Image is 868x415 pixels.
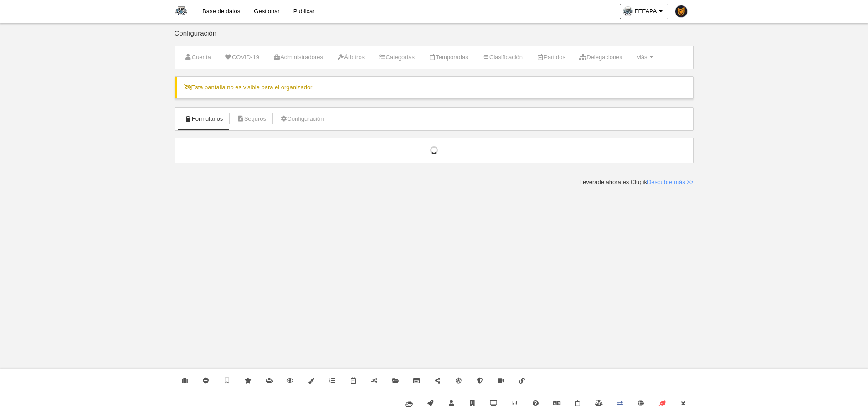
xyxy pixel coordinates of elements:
a: Cuenta [180,51,216,64]
div: Cargando [184,146,684,154]
a: Partidos [531,51,570,64]
img: OaThJ7yPnDSw.30x30.jpg [623,7,632,16]
a: Clasificación [477,51,528,64]
img: fiware.svg [405,401,413,407]
a: COVID-19 [220,51,264,64]
img: FEFAPA [175,5,188,16]
div: Leverade ahora es Clupik [580,178,694,186]
a: FEFAPA [620,4,668,19]
a: Administradores [268,51,328,64]
span: FEFAPA [635,7,657,16]
img: PaK018JKw3ps.30x30.jpg [675,5,687,17]
a: Temporadas [423,51,473,64]
div: Esta pantalla no es visible para el organizador [175,76,694,99]
a: Configuración [275,112,329,126]
a: Categorías [373,51,420,64]
a: Descubre más >> [647,179,694,185]
a: Más [631,51,658,64]
span: Más [636,54,647,61]
a: Formularios [180,112,228,126]
a: Seguros [231,112,271,126]
a: Delegaciones [574,51,627,64]
a: Árbitros [332,51,370,64]
div: Configuración [175,30,694,46]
